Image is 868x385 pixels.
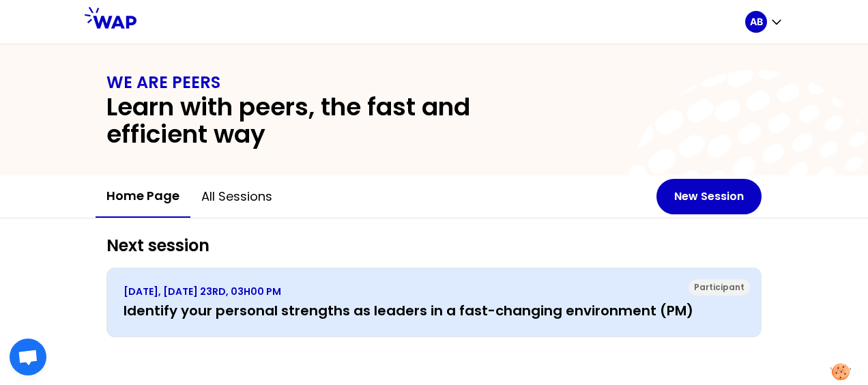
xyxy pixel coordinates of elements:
button: AB [745,11,783,33]
button: All sessions [190,176,283,217]
p: AB [750,15,763,29]
h1: WE ARE PEERS [106,72,762,94]
div: Ouvrir le chat [10,339,46,375]
h2: Learn with peers, the fast and efficient way [106,94,565,148]
button: Home page [96,175,190,218]
p: [DATE], [DATE] 23RD, 03H00 PM [124,285,744,298]
div: Participant [689,279,750,296]
button: New Session [656,179,762,214]
a: [DATE], [DATE] 23RD, 03H00 PMIdentify your personal strengths as leaders in a fast-changing envir... [124,285,744,320]
h3: Identify your personal strengths as leaders in a fast-changing environment (PM) [124,301,744,320]
h2: Next session [106,235,762,257]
